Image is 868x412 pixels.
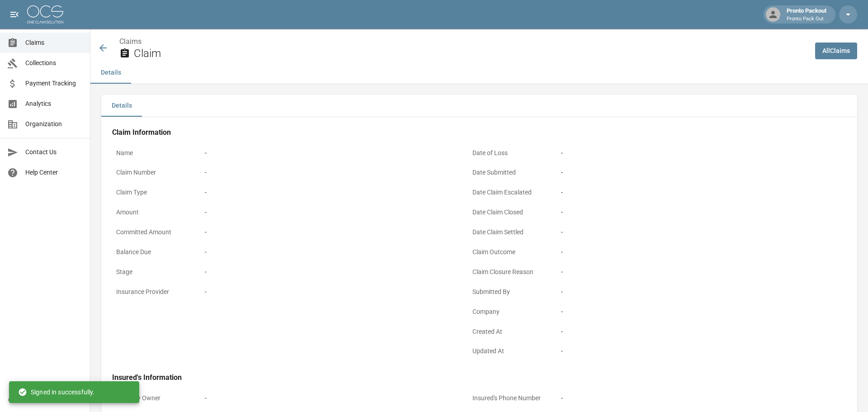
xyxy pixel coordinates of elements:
[205,287,453,297] div: -
[561,346,810,356] div: -
[468,283,550,301] p: Submitted By
[783,6,830,23] div: Pronto Packout
[112,144,193,162] p: Name
[468,223,550,241] p: Date Claim Settled
[468,342,550,360] p: Updated At
[205,267,453,277] div: -
[134,47,808,60] h2: Claim
[205,247,453,257] div: -
[25,99,83,109] span: Analytics
[25,58,83,68] span: Collections
[27,5,63,24] img: ocs-logo-white-transparent.png
[112,389,193,407] p: Property Owner
[112,263,193,281] p: Stage
[205,208,453,217] div: -
[205,188,453,197] div: -
[25,79,83,88] span: Payment Tracking
[112,128,814,137] h4: Claim Information
[90,62,131,84] button: Details
[18,384,94,400] div: Signed in successfully.
[25,119,83,129] span: Organization
[468,263,550,281] p: Claim Closure Reason
[561,267,810,277] div: -
[561,393,810,403] div: -
[561,188,810,197] div: -
[112,283,193,301] p: Insurance Provider
[112,373,814,382] h4: Insured's Information
[561,168,810,177] div: -
[561,327,810,336] div: -
[25,147,83,157] span: Contact Us
[25,168,83,177] span: Help Center
[112,184,193,201] p: Claim Type
[468,389,550,407] p: Insured's Phone Number
[468,204,550,221] p: Date Claim Closed
[205,168,453,177] div: -
[112,164,193,181] p: Claim Number
[205,393,453,403] div: -
[101,95,857,117] div: details tabs
[815,43,857,59] a: AllClaims
[112,204,193,221] p: Amount
[468,164,550,181] p: Date Submitted
[119,36,808,47] nav: breadcrumb
[468,144,550,162] p: Date of Loss
[468,323,550,341] p: Created At
[561,287,810,297] div: -
[205,227,453,237] div: -
[25,38,83,47] span: Claims
[468,243,550,261] p: Claim Outcome
[561,227,810,237] div: -
[112,223,193,241] p: Committed Amount
[787,15,826,23] p: Pronto Pack Out
[5,5,24,24] button: open drawer
[561,307,810,317] div: -
[561,148,810,158] div: -
[90,62,868,84] div: anchor tabs
[468,303,550,321] p: Company
[468,184,550,201] p: Date Claim Escalated
[561,208,810,217] div: -
[119,37,142,46] a: Claims
[561,247,810,257] div: -
[205,148,453,158] div: -
[8,395,82,404] div: © 2025 One Claim Solution
[101,95,142,117] button: Details
[112,243,193,261] p: Balance Due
